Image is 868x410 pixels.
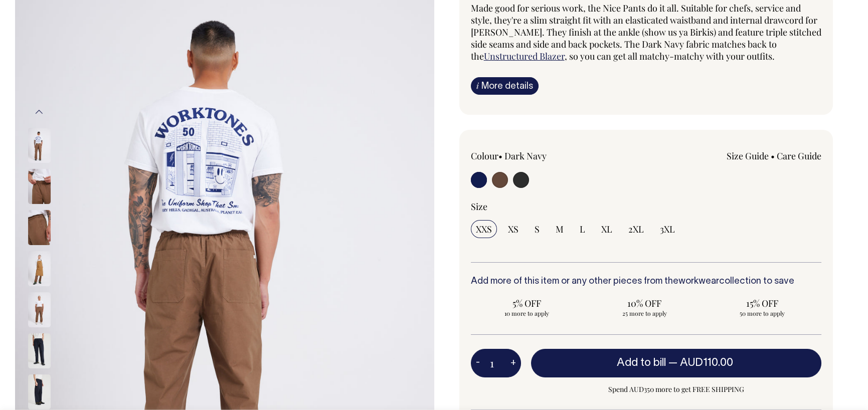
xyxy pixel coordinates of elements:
[476,80,479,91] span: i
[531,383,822,395] span: Spend AUD350 more to get FREE SHIPPING
[535,223,540,235] span: S
[484,50,565,62] a: Unstructured Blazer
[28,333,51,368] img: dark-navy
[668,358,736,368] span: —
[628,223,644,235] span: 2XL
[678,277,719,286] a: workwear
[476,309,578,317] span: 10 more to apply
[594,309,696,317] span: 25 more to apply
[617,358,666,368] span: Add to bill
[471,77,539,95] a: iMore details
[601,223,612,235] span: XL
[32,101,47,123] button: Previous
[531,349,822,377] button: Add to bill —AUD110.00
[471,353,485,373] button: -
[707,294,818,320] input: 15% OFF 50 more to apply
[712,309,813,317] span: 50 more to apply
[596,220,617,238] input: XL
[471,2,821,62] span: Made good for serious work, the Nice Pants do it all. Suitable for chefs, service and style, they...
[471,277,822,287] h6: Add more of this item or any other pieces from the collection to save
[556,223,564,235] span: M
[28,128,51,163] img: chocolate
[28,210,51,245] img: chocolate
[623,220,649,238] input: 2XL
[530,220,545,238] input: S
[471,150,611,162] div: Colour
[589,294,701,320] input: 10% OFF 25 more to apply
[575,220,590,238] input: L
[777,150,821,162] a: Care Guide
[503,220,524,238] input: XS
[476,223,492,235] span: XXS
[471,294,583,320] input: 5% OFF 10 more to apply
[660,223,675,235] span: 3XL
[498,150,502,162] span: •
[680,358,733,368] span: AUD110.00
[28,169,51,204] img: chocolate
[594,297,696,309] span: 10% OFF
[28,292,51,327] img: chocolate
[565,50,775,62] span: , so you can get all matchy-matchy with your outfits.
[504,150,547,162] label: Dark Navy
[471,220,497,238] input: XXS
[476,297,578,309] span: 5% OFF
[28,251,51,286] img: chocolate
[28,374,51,409] img: dark-navy
[471,200,822,213] div: Size
[712,297,813,309] span: 15% OFF
[580,223,585,235] span: L
[727,150,769,162] a: Size Guide
[505,353,521,373] button: +
[655,220,680,238] input: 3XL
[551,220,569,238] input: M
[771,150,775,162] span: •
[508,223,518,235] span: XS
